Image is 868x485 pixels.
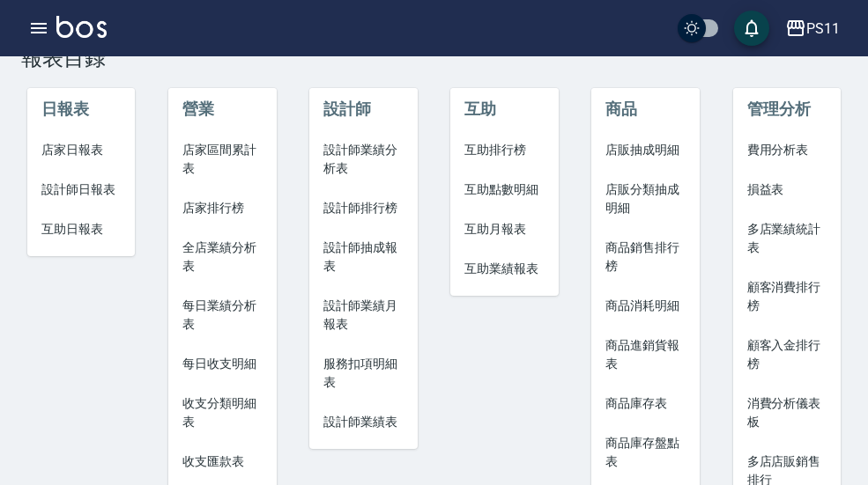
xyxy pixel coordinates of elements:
[27,209,136,249] a: 互助日報表
[733,209,842,268] a: 多店業績統計表
[734,11,769,46] button: save
[591,286,700,326] a: 商品消耗明細
[591,170,700,228] a: 店販分類抽成明細
[309,130,418,188] a: 設計師業績分析表
[182,355,263,373] span: 每日收支明細
[464,220,545,239] span: 互助月報表
[309,188,418,228] a: 設計師排行榜
[168,130,277,188] a: 店家區間累計表
[323,413,404,431] span: 設計師業績表
[747,180,827,199] span: 損益表
[747,278,827,315] span: 顧客消費排行榜
[182,297,263,334] span: 每日業績分析表
[56,16,107,38] img: Logo
[450,88,559,130] li: 互助
[747,141,827,159] span: 費用分析表
[168,188,277,228] a: 店家排行榜
[41,141,122,159] span: 店家日報表
[605,434,686,471] span: 商品庫存盤點表
[309,286,418,344] a: 設計師業績月報表
[168,344,277,384] a: 每日收支明細
[733,130,842,170] a: 費用分析表
[309,228,418,286] a: 設計師抽成報表
[806,18,840,40] div: PS11
[323,297,404,334] span: 設計師業績月報表
[450,130,559,170] a: 互助排行榜
[733,170,842,209] a: 損益表
[464,180,545,199] span: 互助點數明細
[182,239,263,276] span: 全店業績分析表
[27,170,136,209] a: 設計師日報表
[605,394,686,413] span: 商品庫存表
[733,268,842,326] a: 顧客消費排行榜
[747,394,827,431] span: 消費分析儀表板
[605,141,686,159] span: 店販抽成明細
[168,442,277,481] a: 收支匯款表
[168,384,277,442] a: 收支分類明細表
[450,209,559,249] a: 互助月報表
[168,286,277,344] a: 每日業績分析表
[323,239,404,276] span: 設計師抽成報表
[778,11,847,47] button: PS11
[733,384,842,442] a: 消費分析儀表板
[747,336,827,373] span: 顧客入金排行榜
[27,130,136,170] a: 店家日報表
[182,141,263,178] span: 店家區間累計表
[591,88,700,130] li: 商品
[733,88,842,130] li: 管理分析
[182,394,263,431] span: 收支分類明細表
[27,88,136,130] li: 日報表
[309,344,418,402] a: 服務扣項明細表
[168,88,277,130] li: 營業
[605,180,686,217] span: 店販分類抽成明細
[591,130,700,170] a: 店販抽成明細
[464,141,545,159] span: 互助排行榜
[309,88,418,130] li: 設計師
[591,326,700,384] a: 商品進銷貨報表
[605,239,686,276] span: 商品銷售排行榜
[323,355,404,392] span: 服務扣項明細表
[591,228,700,286] a: 商品銷售排行榜
[464,260,545,278] span: 互助業績報表
[309,402,418,442] a: 設計師業績表
[605,297,686,315] span: 商品消耗明細
[747,220,827,257] span: 多店業績統計表
[591,423,700,481] a: 商品庫存盤點表
[450,170,559,209] a: 互助點數明細
[182,199,263,217] span: 店家排行榜
[733,326,842,384] a: 顧客入金排行榜
[323,199,404,217] span: 設計師排行榜
[168,228,277,286] a: 全店業績分析表
[182,452,263,471] span: 收支匯款表
[605,336,686,373] span: 商品進銷貨報表
[323,141,404,178] span: 設計師業績分析表
[450,249,559,289] a: 互助業績報表
[41,220,122,239] span: 互助日報表
[41,180,122,199] span: 設計師日報表
[591,384,700,423] a: 商品庫存表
